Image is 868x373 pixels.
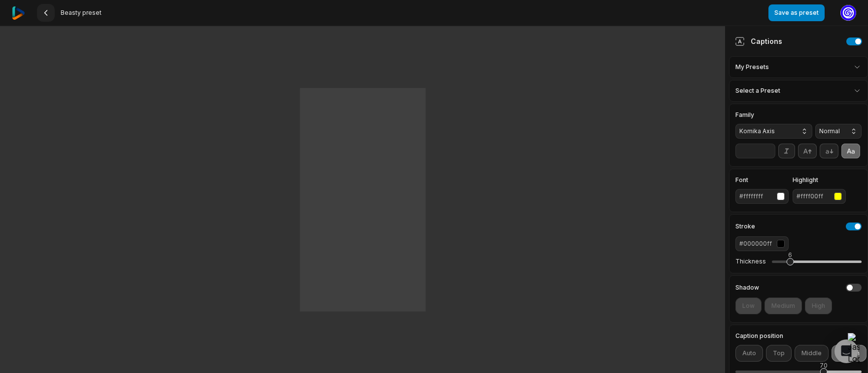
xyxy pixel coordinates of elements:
button: #000000ff [735,236,789,251]
label: Highlight [793,177,846,183]
button: Normal [815,124,862,139]
label: Font [735,177,789,183]
h4: Stroke [735,224,755,229]
div: My Presets [729,56,868,78]
button: #ffffffff [735,189,789,204]
span: Komika Axis [739,127,793,136]
div: Select a Preset [729,80,868,102]
span: Beasty preset [61,9,102,17]
button: Bottom [832,345,867,362]
label: Family [735,112,812,118]
button: #ffff00ff [793,189,846,204]
button: Save as preset [768,4,825,21]
label: Caption position [735,333,862,339]
h4: Shadow [735,285,759,291]
div: #000000ff [739,239,773,248]
div: #ffff00ff [797,192,830,201]
label: Thickness [735,258,766,265]
button: Auto [735,345,763,362]
img: reap [12,6,25,20]
div: 6 [788,251,792,260]
div: Open Intercom Messenger [834,339,858,363]
button: Komika Axis [735,124,812,139]
div: 70 [820,361,828,370]
button: High [805,298,832,314]
button: Top [766,345,792,362]
button: Medium [764,298,802,314]
div: Captions [735,36,782,46]
button: Middle [795,345,829,362]
div: #ffffffff [739,192,773,201]
span: Normal [819,127,842,136]
button: Low [735,298,762,314]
